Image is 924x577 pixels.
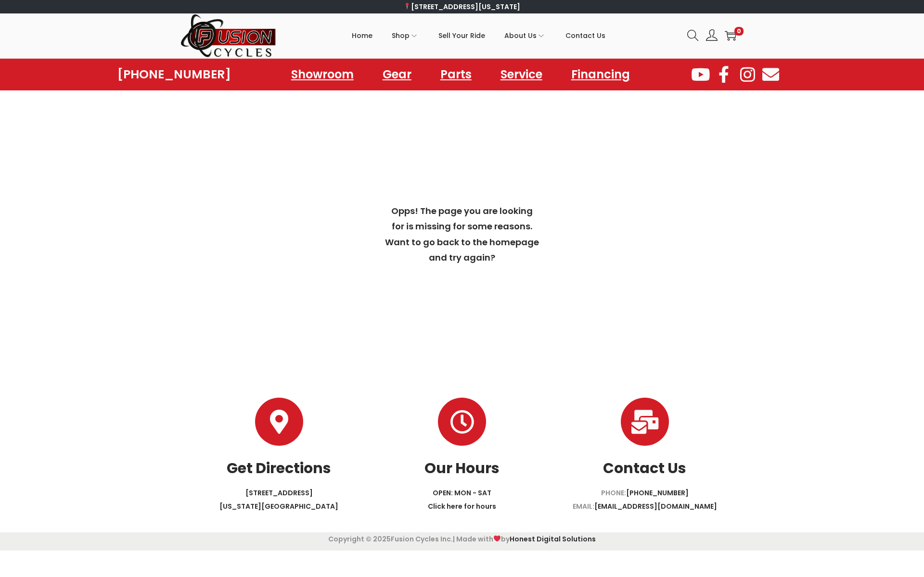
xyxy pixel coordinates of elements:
div: Opps! The page you are looking for is missing for some reasons. Want to go back to the homepage a... [385,203,539,266]
a: [EMAIL_ADDRESS][DOMAIN_NAME] [594,502,717,511]
nav: Menu [282,63,640,86]
a: Service [491,63,552,86]
a: Our Hours [424,458,500,478]
a: [PHONE_NUMBER] [117,68,231,81]
a: Get Directions [255,398,303,446]
a: Honest Digital Solutions [510,534,596,544]
a: Shop [392,14,419,57]
a: Contact Us [621,398,669,446]
span: Shop [392,24,410,48]
a: Showroom [282,63,363,86]
a: Contact Us [565,14,605,57]
a: OPEN: MON - SATClick here for hours [428,488,496,511]
a: [PHONE_NUMBER] [626,488,689,498]
span: Fusion Cycles Inc. [391,534,453,544]
a: Gear [373,63,421,86]
a: About Us [504,14,546,57]
img: 📍 [404,3,411,10]
span: Home [352,24,372,48]
a: [STREET_ADDRESS][US_STATE][GEOGRAPHIC_DATA] [219,488,338,511]
a: Financing [562,63,640,86]
a: Parts [431,63,481,86]
a: Home [352,14,372,57]
img: ❤ [494,535,500,542]
span: Sell Your Ride [438,24,485,48]
a: Our Hours [438,398,486,446]
a: 0 [725,30,736,41]
nav: Primary navigation [277,14,680,57]
a: Contact Us [603,458,686,478]
a: Sell Your Ride [438,14,485,57]
span: About Us [504,24,537,48]
span: Contact Us [565,24,605,48]
p: PHONE: EMAIL: [553,486,736,513]
a: [STREET_ADDRESS][US_STATE] [404,2,521,12]
img: Woostify retina logo [180,13,277,58]
a: Get Directions [227,458,331,478]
